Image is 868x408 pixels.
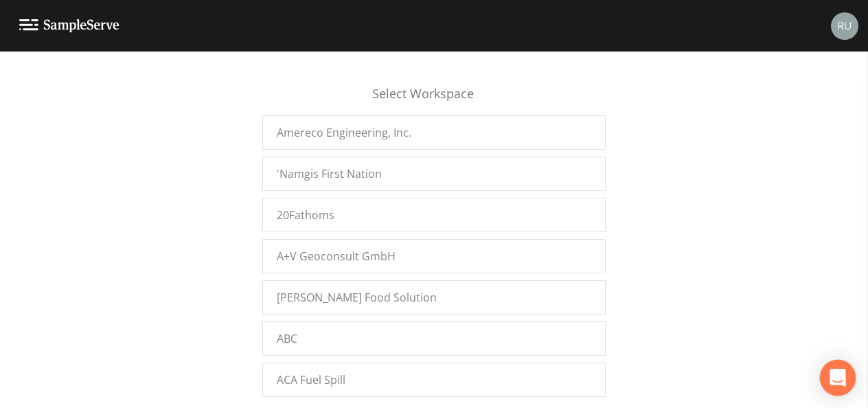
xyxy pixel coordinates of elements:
a: ACA Fuel Spill [262,363,606,397]
span: Amereco Engineering, Inc. [277,124,411,141]
a: A+V Geoconsult GmbH [262,239,606,273]
span: [PERSON_NAME] Food Solution [277,289,437,306]
span: A+V Geoconsult GmbH [277,248,396,264]
a: ABC [262,321,606,356]
a: Amereco Engineering, Inc. [262,115,606,150]
span: 'Namgis First Nation [277,166,382,182]
img: a5c06d64ce99e847b6841ccd0307af82 [831,12,858,40]
img: logo [19,19,119,32]
span: ACA Fuel Spill [277,372,345,388]
span: ABC [277,330,297,347]
a: 'Namgis First Nation [262,157,606,191]
div: Open Intercom Messenger [820,360,856,396]
a: [PERSON_NAME] Food Solution [262,280,606,315]
div: Select Workspace [262,84,606,115]
span: 20Fathoms [277,207,334,223]
a: 20Fathoms [262,198,606,232]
